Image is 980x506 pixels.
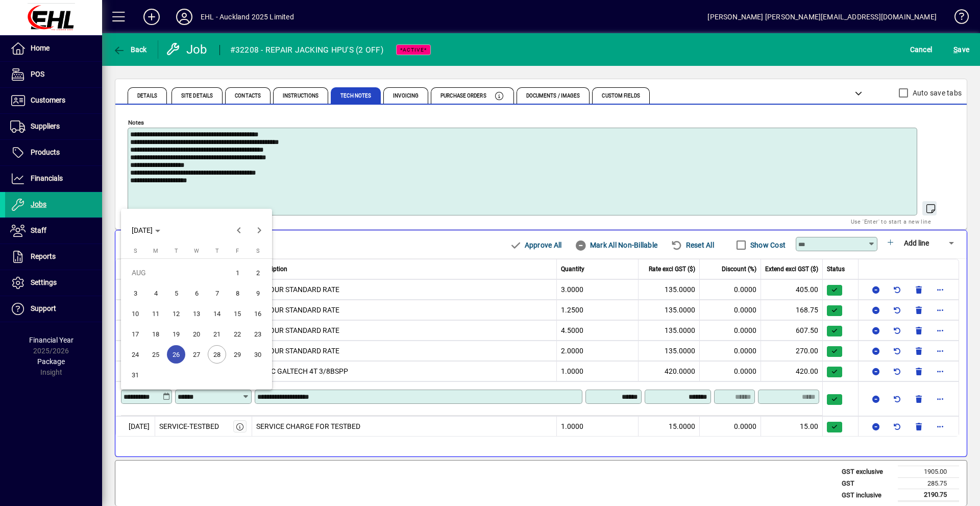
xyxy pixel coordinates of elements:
[228,304,247,323] span: 15
[227,324,248,344] button: Fri Aug 22 2025
[175,248,178,254] span: T
[146,284,165,302] span: 4
[207,283,227,303] button: Thu Aug 07 2025
[227,303,248,324] button: Fri Aug 15 2025
[167,304,185,323] span: 12
[215,248,219,254] span: T
[208,325,226,343] span: 21
[227,344,248,365] button: Fri Aug 29 2025
[248,344,268,365] button: Sat Aug 30 2025
[125,283,145,303] button: Sun Aug 03 2025
[125,303,145,324] button: Sun Aug 10 2025
[229,220,249,240] button: Previous month
[207,344,227,365] button: Thu Aug 28 2025
[249,345,267,364] span: 30
[187,325,206,343] span: 20
[128,221,164,239] button: Choose month and year
[249,284,267,302] span: 9
[249,263,267,282] span: 2
[249,220,269,240] button: Next month
[228,325,247,343] span: 22
[153,248,158,254] span: M
[166,324,186,344] button: Tue Aug 19 2025
[146,345,165,364] span: 25
[187,284,206,302] span: 6
[249,304,267,323] span: 16
[126,304,144,323] span: 10
[146,304,165,323] span: 11
[187,345,206,364] span: 27
[228,284,247,302] span: 8
[145,324,166,344] button: Mon Aug 18 2025
[186,324,207,344] button: Wed Aug 20 2025
[208,284,226,302] span: 7
[207,324,227,344] button: Thu Aug 21 2025
[248,283,268,303] button: Sat Aug 09 2025
[186,344,207,365] button: Wed Aug 27 2025
[126,345,144,364] span: 24
[208,345,226,364] span: 28
[256,248,260,254] span: S
[194,248,199,254] span: W
[126,366,144,384] span: 31
[125,365,145,385] button: Sun Aug 31 2025
[249,325,267,343] span: 23
[187,304,206,323] span: 13
[166,344,186,365] button: Tue Aug 26 2025
[248,324,268,344] button: Sat Aug 23 2025
[207,303,227,324] button: Thu Aug 14 2025
[166,303,186,324] button: Tue Aug 12 2025
[145,344,166,365] button: Mon Aug 25 2025
[228,345,247,364] span: 29
[126,284,144,302] span: 3
[186,303,207,324] button: Wed Aug 13 2025
[227,283,248,303] button: Fri Aug 08 2025
[125,344,145,365] button: Sun Aug 24 2025
[145,283,166,303] button: Mon Aug 04 2025
[145,303,166,324] button: Mon Aug 11 2025
[167,345,185,364] span: 26
[186,283,207,303] button: Wed Aug 06 2025
[126,325,144,343] span: 17
[228,263,247,282] span: 1
[125,262,227,283] td: AUG
[236,248,239,254] span: F
[167,325,185,343] span: 19
[248,303,268,324] button: Sat Aug 16 2025
[146,325,165,343] span: 18
[208,304,226,323] span: 14
[134,248,137,254] span: S
[248,262,268,283] button: Sat Aug 02 2025
[167,284,185,302] span: 5
[166,283,186,303] button: Tue Aug 05 2025
[125,324,145,344] button: Sun Aug 17 2025
[227,262,248,283] button: Fri Aug 01 2025
[132,226,153,234] span: [DATE]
